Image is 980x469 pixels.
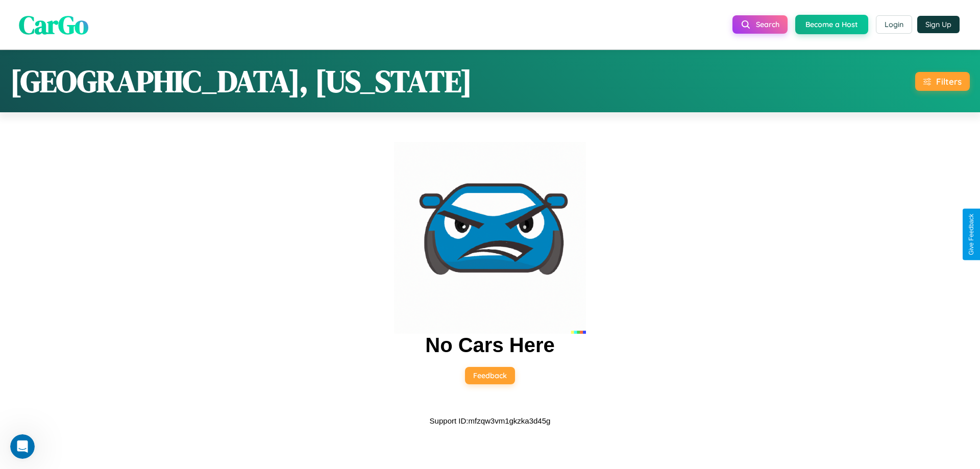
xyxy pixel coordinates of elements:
span: CarGo [19,7,88,42]
button: Become a Host [795,15,868,34]
button: Feedback [465,367,515,384]
h2: No Cars Here [425,334,554,357]
button: Search [732,15,788,34]
h1: [GEOGRAPHIC_DATA], [US_STATE] [10,60,472,102]
button: Filters [915,72,970,91]
button: Sign Up [917,16,960,33]
div: Give Feedback [968,214,975,255]
img: car [394,142,586,334]
iframe: Intercom live chat [10,434,35,459]
span: Search [756,20,779,29]
button: Login [876,15,912,34]
p: Support ID: mfzqw3vm1gkzka3d45g [430,414,551,428]
div: Filters [936,76,962,87]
